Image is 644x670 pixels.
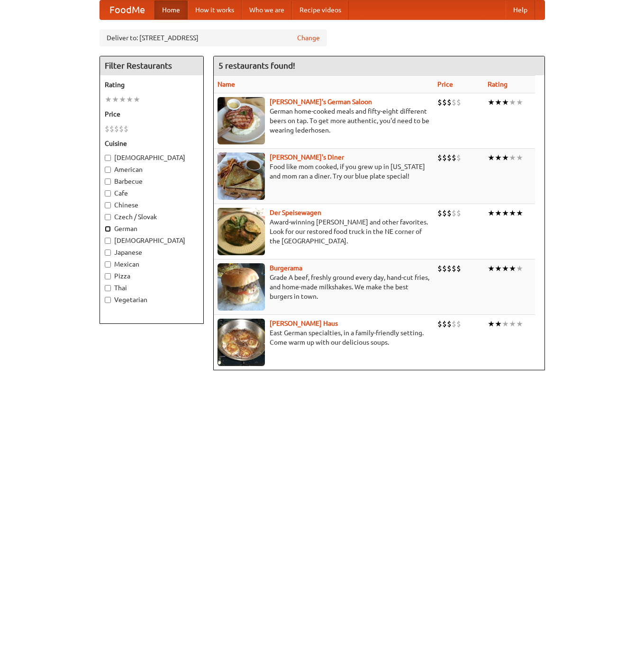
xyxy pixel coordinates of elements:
[105,188,199,198] label: Cafe
[442,152,447,163] li: $
[442,208,447,218] li: $
[218,217,430,246] p: Award-winning [PERSON_NAME] and other favorites. Look for our restored food truck in the NE corne...
[292,0,349,19] a: Recipe videos
[105,297,111,303] input: Vegetarian
[154,0,188,19] a: Home
[437,319,442,329] li: $
[100,56,203,75] h4: Filter Restaurants
[442,263,447,274] li: $
[105,212,199,222] label: Czech / Slovak
[488,319,495,329] li: ★
[437,263,442,274] li: $
[124,124,128,134] li: $
[105,109,199,119] h5: Price
[105,295,199,304] label: Vegetarian
[105,200,199,210] label: Chinese
[509,97,516,107] li: ★
[456,97,461,107] li: $
[218,273,430,301] p: Grade A beef, freshly ground every day, hand-cut fries, and home-made milkshakes. We make the bes...
[133,94,140,105] li: ★
[105,190,111,197] input: Cafe
[495,263,502,274] li: ★
[502,319,509,329] li: ★
[105,139,199,148] h5: Cuisine
[218,97,265,144] img: esthers.jpg
[105,177,199,186] label: Barbecue
[218,319,265,366] img: kohlhaus.jpg
[488,80,508,88] a: Rating
[452,152,456,163] li: $
[509,152,516,163] li: ★
[488,208,495,218] li: ★
[242,0,292,19] a: Who we are
[105,285,111,291] input: Thai
[270,98,372,106] a: [PERSON_NAME]'s German Saloon
[100,0,154,19] a: FoodMe
[442,97,447,107] li: $
[218,263,265,311] img: burgerama.jpg
[100,29,327,46] div: Deliver to: [STREET_ADDRESS]
[495,208,502,218] li: ★
[105,224,199,233] label: German
[105,236,199,245] label: [DEMOGRAPHIC_DATA]
[442,319,447,329] li: $
[218,162,430,181] p: Food like mom cooked, if you grew up in [US_STATE] and mom ran a diner. Try our blue plate special!
[509,263,516,274] li: ★
[105,179,111,185] input: Barbecue
[447,208,452,218] li: $
[452,97,456,107] li: $
[218,208,265,255] img: speisewagen.jpg
[297,33,320,43] a: Change
[119,94,126,105] li: ★
[105,155,111,161] input: [DEMOGRAPHIC_DATA]
[488,152,495,163] li: ★
[105,167,111,173] input: American
[437,152,442,163] li: $
[112,94,119,105] li: ★
[509,319,516,329] li: ★
[447,97,452,107] li: $
[105,165,199,174] label: American
[452,319,456,329] li: $
[270,264,302,272] a: Burgerama
[516,97,523,107] li: ★
[516,263,523,274] li: ★
[447,319,452,329] li: $
[119,124,124,134] li: $
[516,319,523,329] li: ★
[188,0,242,19] a: How it works
[105,259,199,269] label: Mexican
[456,208,461,218] li: $
[456,263,461,274] li: $
[456,152,461,163] li: $
[495,97,502,107] li: ★
[488,97,495,107] li: ★
[109,124,114,134] li: $
[105,261,111,268] input: Mexican
[516,152,523,163] li: ★
[126,94,133,105] li: ★
[447,152,452,163] li: $
[495,319,502,329] li: ★
[506,0,535,19] a: Help
[105,271,199,281] label: Pizza
[502,263,509,274] li: ★
[218,107,430,135] p: German home-cooked meals and fifty-eight different beers on tap. To get more authentic, you'd nee...
[447,263,452,274] li: $
[105,124,109,134] li: $
[495,152,502,163] li: ★
[105,214,111,220] input: Czech / Slovak
[105,80,199,89] h5: Rating
[437,208,442,218] li: $
[270,153,344,161] b: [PERSON_NAME]'s Diner
[437,97,442,107] li: $
[105,226,111,232] input: German
[105,238,111,244] input: [DEMOGRAPHIC_DATA]
[456,319,461,329] li: $
[452,208,456,218] li: $
[270,320,338,327] a: [PERSON_NAME] Haus
[270,209,321,216] a: Der Speisewagen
